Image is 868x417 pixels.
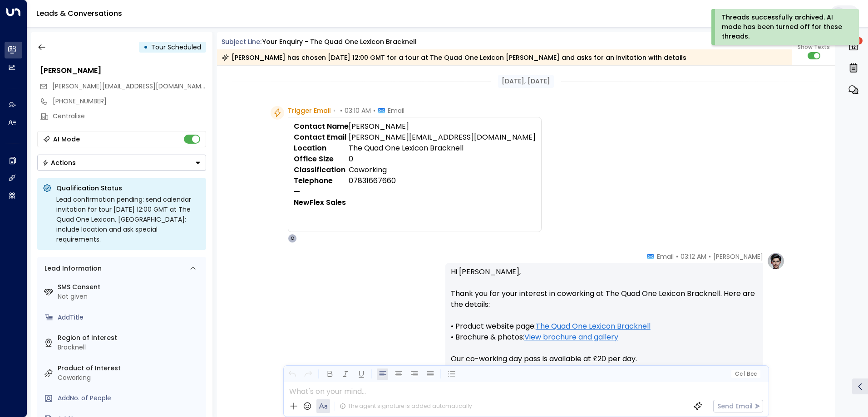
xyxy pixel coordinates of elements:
label: SMS Consent [58,282,202,292]
img: profile-logo.png [767,252,785,270]
span: Trigger Email [288,106,331,115]
strong: Telephone [294,175,333,186]
strong: Contact Name [294,121,349,131]
span: | [744,371,745,377]
div: AddNo. of People [58,393,202,403]
span: Cc Bcc [735,371,756,377]
div: Not given [58,292,202,301]
button: Undo [286,369,298,380]
span: 1 [855,37,863,44]
span: • [340,106,342,115]
a: View brochure and gallery [524,332,618,343]
div: Bracknell [58,343,202,352]
div: [PHONE_NUMBER] [53,97,206,106]
div: O [288,234,297,243]
button: Actions [37,155,206,171]
span: Tour Scheduled [151,43,201,52]
button: Redo [302,369,314,380]
div: Lead confirmation pending: send calendar invitation for tour [DATE] 12:00 GMT at The Quad One Lex... [56,194,201,244]
label: Product of Interest [58,364,202,373]
span: Subject Line: [222,37,261,46]
div: Threads successfully archived. AI mode has been turned off for these threads. [722,13,847,41]
td: The Quad One Lexicon Bracknell [349,143,536,154]
div: The agent signature is added automatically [340,402,472,410]
span: 03:10 AM [345,106,371,115]
span: [PERSON_NAME][EMAIL_ADDRESS][DOMAIN_NAME] [52,82,207,91]
div: AI Mode [53,135,80,144]
strong: Office Size [294,154,334,164]
td: 0 [349,154,536,165]
span: • [333,106,335,115]
div: • [143,39,148,55]
div: Button group with a nested menu [37,155,206,171]
span: • [373,106,375,115]
strong: Contact Email [294,132,346,142]
strong: — [294,186,300,197]
strong: Location [294,143,326,153]
div: Lead Information [41,264,102,273]
span: jeremy@centralise.com [52,82,206,91]
span: • [676,252,678,261]
a: The Quad One Lexicon Bracknell [536,321,651,332]
span: Email [388,106,404,115]
span: 03:12 AM [681,252,706,261]
td: Coworking [349,165,536,175]
div: Coworking [58,373,202,383]
td: 07831667660 [349,175,536,186]
div: [PERSON_NAME] has chosen [DATE] 12:00 GMT for a tour at The Quad One Lexicon [PERSON_NAME] and as... [222,53,686,62]
p: Qualification Status [56,184,201,193]
strong: NewFlex Sales [294,197,346,208]
span: [PERSON_NAME] [713,252,763,261]
strong: Classification [294,165,345,175]
div: AddTitle [58,313,202,322]
td: [PERSON_NAME][EMAIL_ADDRESS][DOMAIN_NAME] [349,132,536,143]
span: • [709,252,711,261]
label: Region of Interest [58,333,202,343]
td: [PERSON_NAME] [349,121,536,132]
span: Email [657,252,674,261]
div: [PERSON_NAME] [40,65,206,76]
div: [DATE], [DATE] [498,75,554,88]
div: Actions [42,159,76,167]
a: Leads & Conversations [36,8,122,19]
button: Cc|Bcc [731,370,760,378]
div: Centralise [53,112,206,121]
div: Your enquiry - The Quad One Lexicon Bracknell [262,37,417,47]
